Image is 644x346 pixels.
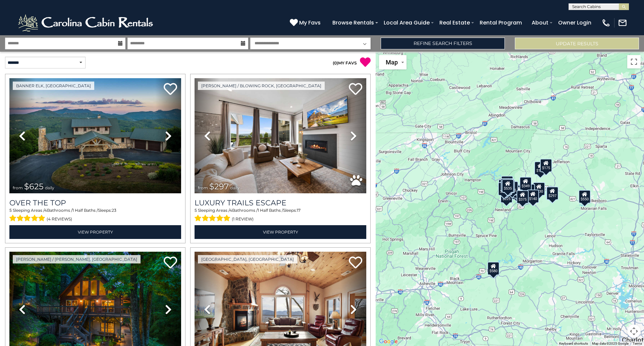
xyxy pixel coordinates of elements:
[527,189,539,203] div: $140
[546,187,558,200] div: $297
[627,55,641,68] button: Toggle fullscreen view
[377,337,399,346] img: Google
[377,337,399,346] a: Open this area in Google Maps (opens a new window)
[500,190,513,203] div: $225
[17,13,156,33] img: White-1-2.png
[520,177,532,190] div: $349
[533,182,545,196] div: $130
[517,190,529,203] div: $375
[386,59,398,66] span: Map
[209,182,229,191] span: $297
[164,256,177,270] a: Add to favorites
[195,208,197,213] span: 5
[501,176,513,189] div: $125
[534,161,546,175] div: $175
[501,178,513,191] div: $160
[9,78,181,193] img: thumbnail_167153549.jpeg
[299,18,321,27] span: My Favs
[9,225,181,239] a: View Property
[515,38,639,49] button: Update Results
[9,207,181,224] div: Sleeping Areas / Bathrooms / Sleeps:
[333,60,338,65] span: ( )
[44,208,47,213] span: 4
[195,207,366,224] div: Sleeping Areas / Bathrooms / Sleeps:
[627,325,641,338] button: Map camera controls
[290,18,322,27] a: My Favs
[381,38,505,49] a: Refine Search Filters
[164,82,177,97] a: Add to favorites
[198,82,325,90] a: [PERSON_NAME] / Blowing Rock, [GEOGRAPHIC_DATA]
[333,60,357,65] a: (0)MY FAVS
[112,208,116,213] span: 23
[9,198,181,207] a: Over The Top
[195,225,366,239] a: View Property
[502,179,514,193] div: $535
[13,82,94,90] a: Banner Elk, [GEOGRAPHIC_DATA]
[380,17,433,29] a: Local Area Guide
[9,208,12,213] span: 5
[334,60,337,65] span: 0
[13,185,23,190] span: from
[13,255,141,263] a: [PERSON_NAME] / [PERSON_NAME], [GEOGRAPHIC_DATA]
[72,208,98,213] span: 1 Half Baths /
[506,181,518,195] div: $625
[349,82,362,97] a: Add to favorites
[528,17,552,29] a: About
[229,208,232,213] span: 4
[487,261,499,275] div: $580
[379,55,407,69] button: Change map style
[513,185,525,198] div: $400
[476,17,525,29] a: Rental Program
[579,190,591,203] div: $550
[258,208,283,213] span: 1 Half Baths /
[559,341,588,346] button: Keyboard shortcuts
[633,342,642,345] a: Terms
[195,78,366,193] img: thumbnail_168695581.jpeg
[297,208,301,213] span: 17
[329,17,377,29] a: Browse Rentals
[198,185,208,190] span: from
[195,198,366,207] a: Luxury Trails Escape
[540,158,552,172] div: $175
[349,256,362,270] a: Add to favorites
[592,342,629,345] span: Map data ©2025 Google
[24,182,44,191] span: $625
[232,215,254,224] span: (1 review)
[436,17,473,29] a: Real Estate
[601,18,611,28] img: phone-regular-white.png
[618,18,627,28] img: mail-regular-white.png
[555,17,595,29] a: Owner Login
[198,255,297,263] a: [GEOGRAPHIC_DATA], [GEOGRAPHIC_DATA]
[230,185,239,190] span: daily
[498,182,510,195] div: $230
[45,185,54,190] span: daily
[47,215,72,224] span: (4 reviews)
